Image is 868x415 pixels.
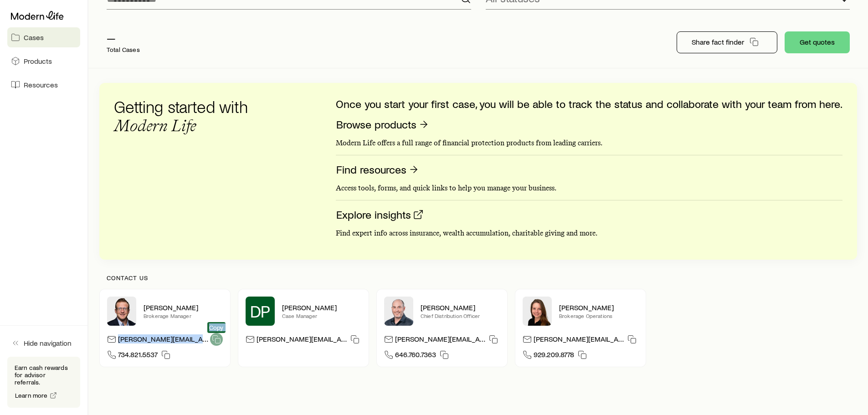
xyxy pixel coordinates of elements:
p: Once you start your first case, you will be able to track the status and collaborate with your te... [336,97,842,110]
span: 734.821.5537 [118,350,158,362]
p: [PERSON_NAME] [559,303,638,312]
p: Modern Life offers a full range of financial protection products from leading carriers. [336,138,842,148]
p: [PERSON_NAME][EMAIL_ADDRESS][DOMAIN_NAME] [395,334,485,347]
img: Ellen Wall [523,297,552,326]
h3: Getting started with [114,97,260,135]
span: 646.760.7363 [395,350,436,362]
p: Contact us [107,274,850,282]
p: Brokerage Manager [144,312,223,319]
a: Explore insights [336,208,424,222]
span: Learn more [15,392,48,399]
span: Cases [24,33,44,42]
p: Chief Distribution Officer [421,312,500,319]
img: Dan Pierson [384,297,413,326]
span: 929.209.8778 [534,350,574,362]
p: Access tools, forms, and quick links to help you manage your business. [336,184,842,193]
p: [PERSON_NAME][EMAIL_ADDRESS][DOMAIN_NAME] [534,334,624,347]
a: Resources [7,75,80,95]
p: Brokerage Operations [559,312,638,319]
span: Hide navigation [24,338,72,348]
p: Case Manager [282,312,361,319]
span: Resources [24,80,58,89]
button: Share fact finder [677,31,777,53]
span: Products [24,56,52,66]
button: Hide navigation [7,333,80,353]
a: Products [7,51,80,71]
p: [PERSON_NAME][EMAIL_ADDRESS][PERSON_NAME][DOMAIN_NAME] [118,334,208,347]
p: [PERSON_NAME] [144,303,223,312]
p: Share fact finder [692,37,744,46]
p: [PERSON_NAME] [421,303,500,312]
a: Cases [7,27,80,47]
button: Get quotes [785,31,850,53]
span: DP [250,302,271,320]
p: Find expert info across insurance, wealth accumulation, charitable giving and more. [336,229,842,238]
p: — [107,31,140,44]
span: Modern Life [114,116,196,135]
img: Matt Kaas [107,297,136,326]
p: [PERSON_NAME][EMAIL_ADDRESS][DOMAIN_NAME] [257,334,347,347]
a: Browse products [336,118,430,132]
a: Find resources [336,163,420,177]
p: Earn cash rewards for advisor referrals. [15,364,73,386]
p: Total Cases [107,46,140,53]
div: Earn cash rewards for advisor referrals.Learn more [7,357,80,408]
p: [PERSON_NAME] [282,303,361,312]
